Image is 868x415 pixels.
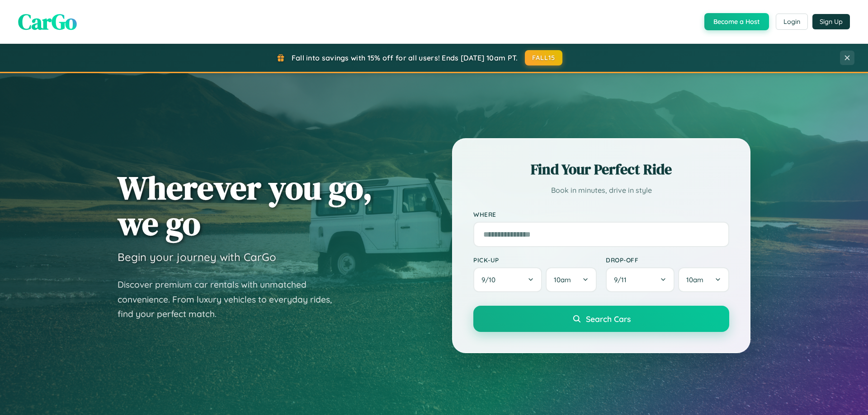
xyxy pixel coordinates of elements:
[473,210,729,218] label: Where
[614,275,631,284] span: 9 / 11
[118,170,373,241] h1: Wherever you go, we go
[606,267,675,292] button: 9/11
[546,267,597,292] button: 10am
[18,7,77,37] span: CarGo
[686,275,703,284] span: 10am
[473,256,597,264] label: Pick-up
[812,14,850,29] button: Sign Up
[118,277,344,322] p: Discover premium car rentals with unmatched convenience. From luxury vehicles to everyday rides, ...
[525,50,563,65] button: FALL15
[554,275,571,284] span: 10am
[481,275,500,284] span: 9 / 10
[678,267,729,292] button: 10am
[473,184,729,197] p: Book in minutes, drive in style
[292,53,518,62] span: Fall into savings with 15% off for all users! Ends [DATE] 10am PT.
[473,159,729,179] h2: Find Your Perfect Ride
[586,314,631,324] span: Search Cars
[473,267,542,292] button: 9/10
[473,306,729,332] button: Search Cars
[118,250,276,264] h3: Begin your journey with CarGo
[776,14,808,30] button: Login
[606,256,729,264] label: Drop-off
[704,13,769,30] button: Become a Host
